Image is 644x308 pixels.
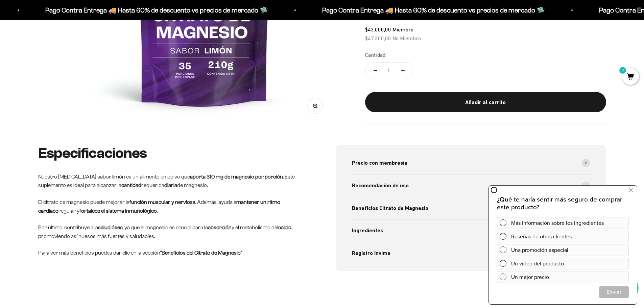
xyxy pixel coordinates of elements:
button: Aumentar cantidad [393,63,413,79]
span: Registro Invima [352,249,390,258]
span: Precio con membresía [352,159,407,167]
summary: Precio con membresía [352,152,590,174]
h2: Especificaciones [38,145,309,161]
p: El citrato de magnesio puede mejorar la . Además, ayuda a regular y [38,198,309,215]
p: Pago Contra Entrega 🚚 Hasta 60% de descuento vs precios de mercado 🛸 [301,5,523,16]
span: Miembro [392,26,413,32]
button: Añadir al carrito [365,92,606,112]
a: 0 [622,73,639,81]
mark: 0 [619,66,627,74]
span: Recomendación de uso [352,181,409,190]
span: No Miembro [392,35,421,41]
summary: Registro Invima [352,242,590,264]
p: Nuestro [MEDICAL_DATA] sabor limón es un alimento en polvo que . Este suplemento es ideal para al... [38,172,309,190]
strong: diaria [164,182,177,188]
span: Ingredientes [352,226,383,235]
summary: Ingredientes [352,219,590,242]
p: Pago Contra Entrega 🚚 Hasta 60% de descuento vs precios de mercado 🛸 [24,5,246,16]
iframe: zigpoll-iframe [489,185,637,304]
span: $43.000,00 [365,26,391,32]
summary: Recomendación de uso [352,174,590,197]
strong: fortalece el sistema inmunológico. [79,208,158,214]
label: Cantidad: [365,51,386,60]
p: Para ver más beneficios puedes dar clic en la sección [38,248,309,257]
strong: calcio [278,224,291,230]
div: Añadir al carrito [379,98,593,107]
strong: cantidad [121,182,141,188]
span: $47.300,00 [365,35,391,41]
p: Por último, contribuye a la , ya que el magnesio es crucial para la y el metabolismo del , promov... [38,223,309,240]
strong: "Beneficios del Citrato de Magnesio" [160,250,242,256]
summary: Beneficios Citrato de Magnesio [352,197,590,219]
button: Reducir cantidad [365,63,385,79]
strong: función muscular y nerviosa [129,199,195,205]
span: Beneficios Citrato de Magnesio [352,204,428,213]
strong: salud ósea [98,224,123,230]
strong: aporta 310 mg de magnesio por porción [190,174,283,180]
strong: mantener un ritmo cardíaco [38,199,280,214]
strong: absorción [208,224,232,230]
